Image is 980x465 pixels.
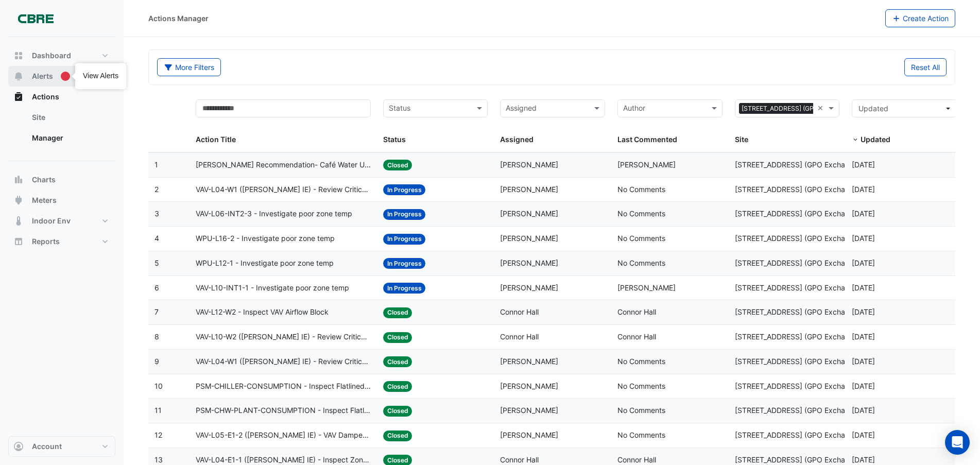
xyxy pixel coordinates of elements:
[154,357,159,366] span: 9
[8,211,115,231] button: Indoor Env
[858,104,888,113] span: Updated
[735,135,748,144] span: Site
[13,175,24,185] app-icon: Charts
[852,307,875,316] span: 2025-08-19T11:00:46.235
[32,71,53,81] span: Alerts
[32,92,59,102] span: Actions
[154,332,159,341] span: 8
[735,382,861,390] span: [STREET_ADDRESS] (GPO Exchange)
[817,102,826,114] span: Clear
[617,283,676,292] span: [PERSON_NAME]
[154,259,159,267] span: 5
[617,357,665,366] span: No Comments
[735,307,861,316] span: [STREET_ADDRESS] (GPO Exchange)
[617,185,665,194] span: No Comments
[500,332,539,341] span: Connor Hall
[196,233,335,245] span: WPU-L16-2 - Investigate poor zone temp
[735,209,861,218] span: [STREET_ADDRESS] (GPO Exchange)
[383,234,426,245] span: In Progress
[500,406,558,415] span: [PERSON_NAME]
[500,283,558,292] span: [PERSON_NAME]
[885,9,956,27] button: Create Action
[8,66,115,87] button: Alerts
[617,430,665,439] span: No Comments
[13,50,24,61] app-icon: Dashboard
[500,209,558,218] span: [PERSON_NAME]
[383,160,412,170] span: Closed
[617,307,656,316] span: Connor Hall
[852,357,875,366] span: 2025-08-14T09:33:54.085
[500,455,539,464] span: Connor Hall
[617,135,677,144] span: Last Commented
[735,406,861,415] span: [STREET_ADDRESS] (GPO Exchange)
[61,72,70,81] div: Tooltip anchor
[32,50,71,61] span: Dashboard
[861,135,890,144] span: Updated
[617,382,665,390] span: No Comments
[32,216,71,226] span: Indoor Env
[852,234,875,243] span: 2025-08-19T11:17:38.586
[196,208,352,220] span: VAV-L06-INT2-3 - Investigate poor zone temp
[196,184,371,196] span: VAV-L04-W1 ([PERSON_NAME] IE) - Review Critical Sensor Outside Range
[735,259,861,267] span: [STREET_ADDRESS] (GPO Exchange)
[383,258,426,269] span: In Progress
[8,190,115,211] button: Meters
[8,231,115,252] button: Reports
[500,357,558,366] span: [PERSON_NAME]
[24,107,115,128] a: Site
[383,307,412,318] span: Closed
[735,283,861,292] span: [STREET_ADDRESS] (GPO Exchange)
[196,257,334,269] span: WPU-L12-1 - Investigate poor zone temp
[852,160,875,169] span: 2025-08-19T11:48:54.092
[904,58,947,76] button: Reset All
[383,283,426,294] span: In Progress
[13,92,24,102] app-icon: Actions
[32,195,57,205] span: Meters
[617,455,656,464] span: Connor Hall
[500,307,539,316] span: Connor Hall
[154,455,163,464] span: 13
[83,71,118,81] div: View Alerts
[735,455,861,464] span: [STREET_ADDRESS] (GPO Exchange)
[13,71,24,81] app-icon: Alerts
[383,430,412,441] span: Closed
[24,128,115,148] a: Manager
[196,306,329,318] span: VAV-L12-W2 - Inspect VAV Airflow Block
[196,331,371,343] span: VAV-L10-W2 ([PERSON_NAME] IE) - Review Critical Sensor Outside Range
[735,160,861,169] span: [STREET_ADDRESS] (GPO Exchange)
[383,209,426,220] span: In Progress
[852,99,957,117] button: Updated
[154,406,162,415] span: 11
[8,107,115,152] div: Actions
[13,236,24,247] app-icon: Reports
[154,209,159,218] span: 3
[196,356,371,368] span: VAV-L04-W1 ([PERSON_NAME] IE) - Review Critical Sensor Outside Range
[196,159,371,171] span: [PERSON_NAME] Recommendation- Café Water Usage
[500,382,558,390] span: [PERSON_NAME]
[154,160,158,169] span: 1
[154,283,159,292] span: 6
[852,283,875,292] span: 2025-08-19T11:11:01.222
[196,429,371,441] span: VAV-L05-E1-2 ([PERSON_NAME] IE) - VAV Damper Hunting
[852,185,875,194] span: 2025-08-19T11:18:51.372
[32,175,56,185] span: Charts
[852,430,875,439] span: 2025-08-07T09:32:47.248
[8,87,115,107] button: Actions
[735,185,861,194] span: [STREET_ADDRESS] (GPO Exchange)
[8,436,115,457] button: Account
[500,234,558,243] span: [PERSON_NAME]
[500,430,558,439] span: [PERSON_NAME]
[852,332,875,341] span: 2025-08-14T09:34:00.190
[383,184,426,195] span: In Progress
[8,169,115,190] button: Charts
[500,185,558,194] span: [PERSON_NAME]
[617,160,676,169] span: [PERSON_NAME]
[735,357,861,366] span: [STREET_ADDRESS] (GPO Exchange)
[852,406,875,415] span: 2025-08-12T13:21:55.207
[196,282,349,294] span: VAV-L10-INT1-1 - Investigate poor zone temp
[735,430,861,439] span: [STREET_ADDRESS] (GPO Exchange)
[383,381,412,392] span: Closed
[383,135,406,144] span: Status
[154,430,162,439] span: 12
[383,356,412,367] span: Closed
